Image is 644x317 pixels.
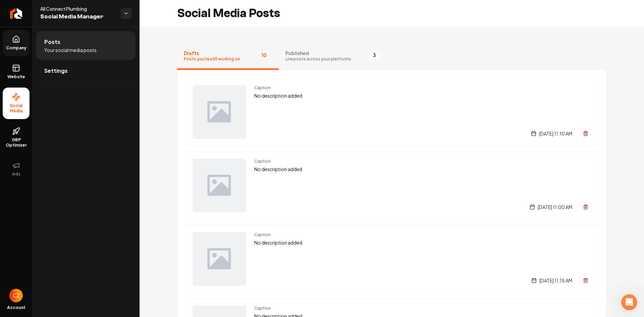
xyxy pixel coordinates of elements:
[256,50,272,60] span: 10
[40,5,115,12] span: All Connect Plumbing
[279,43,388,70] button: PublishedLive posts across your platforms3
[40,12,115,21] span: Social Media Manager
[9,171,23,177] span: Ads
[185,78,598,146] a: Post previewCaptionNo description added[DATE] 11:10 AM
[254,159,591,164] span: Caption
[285,56,351,62] span: Live posts across your platforms
[9,289,23,302] img: Casey Zimmerman
[254,306,591,311] span: Caption
[185,151,598,219] a: Post previewCaptionNo description added[DATE] 11:00 AM
[367,50,381,60] span: 3
[3,30,30,56] a: Company
[254,85,591,91] span: Caption
[193,232,246,286] img: Post preview
[5,74,28,80] span: Website
[185,225,598,293] a: Post previewCaptionNo description added[DATE] 11:15 AM
[177,43,279,70] button: DraftsPosts you're still working on10
[184,50,240,56] span: Drafts
[254,165,591,173] p: No description added
[538,204,572,210] span: [DATE] 11:00 AM
[7,305,25,310] span: Account
[193,85,246,139] img: Post preview
[184,56,240,62] span: Posts you're still working on
[193,159,246,212] img: Post preview
[3,45,29,51] span: Company
[254,232,591,237] span: Caption
[539,277,572,284] span: [DATE] 11:15 AM
[10,8,22,19] img: Rebolt Logo
[3,156,30,182] button: Ads
[621,294,637,310] iframe: Intercom live chat
[285,50,351,56] span: Published
[3,137,30,148] span: GBP Optimizer
[254,239,591,247] p: No description added
[3,122,30,153] a: GBP Optimizer
[177,43,606,70] nav: Tabs
[539,130,572,137] span: [DATE] 11:10 AM
[177,7,280,20] h2: Social Media Posts
[3,59,30,85] a: Website
[36,60,136,82] a: Settings
[254,92,591,100] p: No description added
[3,103,30,114] span: Social Media
[44,38,60,46] span: Posts
[44,47,98,53] span: Your social media posts.
[9,289,23,302] button: Open user button
[44,67,68,75] span: Settings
